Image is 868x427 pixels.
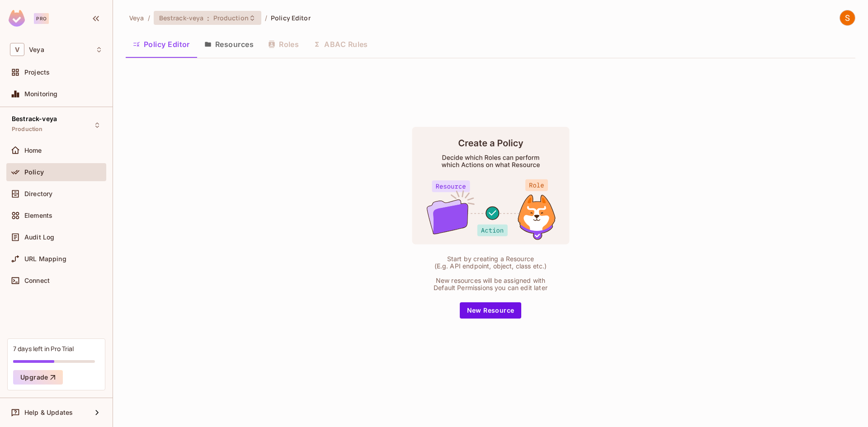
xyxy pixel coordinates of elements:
span: Bestrack-veya [159,14,204,22]
span: Production [213,14,249,22]
span: Policy Editor [271,14,311,22]
span: Audit Log [24,234,54,241]
span: Policy [24,169,44,176]
span: URL Mapping [24,255,66,263]
button: Resources [197,33,261,56]
span: Production [12,126,43,133]
div: Pro [34,13,49,24]
span: Elements [24,212,52,219]
li: / [265,14,267,22]
span: Connect [24,277,50,284]
span: Home [24,147,42,154]
button: Policy Editor [126,33,197,56]
div: Start by creating a Resource (E.g. API endpoint, object, class etc.) [429,255,552,270]
button: Upgrade [13,370,63,385]
span: Bestrack-veya [12,115,57,122]
div: New resources will be assigned with Default Permissions you can edit later [429,277,552,291]
span: : [207,14,210,22]
span: Workspace: Veya [29,46,44,53]
div: 7 days left in Pro Trial [13,344,74,353]
button: New Resource [460,302,522,319]
span: Projects [24,69,50,76]
img: SReyMgAAAABJRU5ErkJggg== [9,10,25,27]
li: / [148,14,150,22]
span: V [10,43,24,56]
span: Directory [24,190,52,197]
span: Monitoring [24,90,58,98]
span: Help & Updates [24,409,73,416]
span: the active workspace [129,14,144,22]
img: Sibin Sajan [840,10,855,25]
